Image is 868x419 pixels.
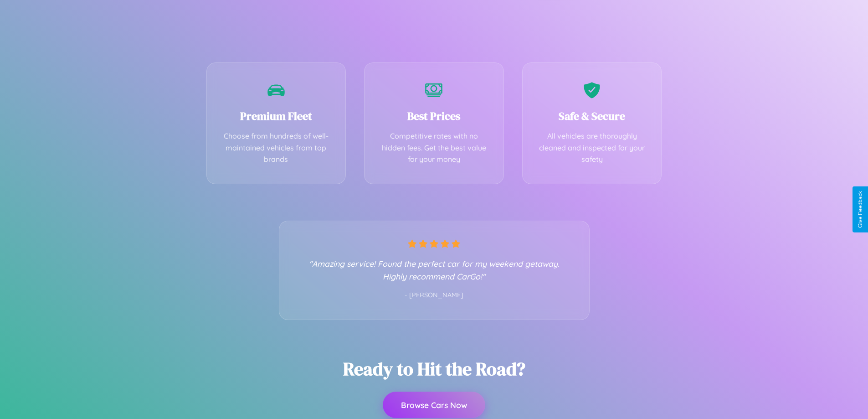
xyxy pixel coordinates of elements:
p: - [PERSON_NAME] [298,290,571,301]
button: Browse Cars Now [383,392,485,418]
p: Competitive rates with no hidden fees. Get the best value for your money [378,130,490,166]
p: "Amazing service! Found the perfect car for my weekend getaway. Highly recommend CarGo!" [298,257,571,283]
p: Choose from hundreds of well-maintained vehicles from top brands [221,130,332,166]
div: Give Feedback [857,191,863,228]
h3: Safe & Secure [536,109,648,124]
h3: Premium Fleet [221,109,332,124]
h2: Ready to Hit the Road? [343,357,525,381]
p: All vehicles are thoroughly cleaned and inspected for your safety [536,130,648,166]
h3: Best Prices [378,109,490,124]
